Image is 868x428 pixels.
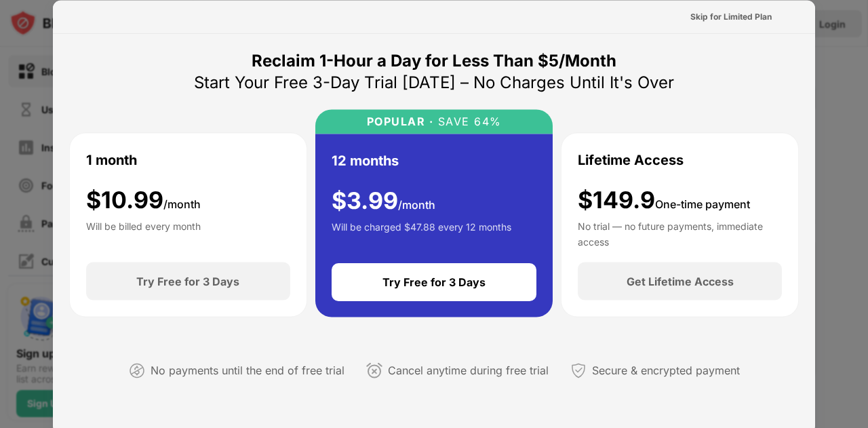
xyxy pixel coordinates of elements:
div: 12 months [332,150,399,170]
div: No trial — no future payments, immediate access [578,219,782,246]
div: SAVE 64% [433,115,502,128]
div: Skip for Limited Plan [690,9,772,23]
div: No payments until the end of free trial [151,361,344,381]
div: $149.9 [578,186,750,214]
div: Cancel anytime during free trial [388,361,549,381]
div: Secure & encrypted payment [592,361,740,381]
span: One-time payment [655,197,750,210]
div: Try Free for 3 Days [382,275,486,289]
span: /month [163,197,201,210]
div: $ 3.99 [332,187,435,214]
div: POPULAR · [367,115,434,128]
div: Will be charged $47.88 every 12 months [332,220,511,247]
div: Will be billed every month [86,219,201,246]
div: Try Free for 3 Days [136,275,239,288]
div: Get Lifetime Access [627,275,734,288]
div: $ 10.99 [86,186,201,214]
span: /month [398,197,435,211]
div: Reclaim 1-Hour a Day for Less Than $5/Month [252,50,616,71]
div: Lifetime Access [578,149,684,170]
img: secured-payment [570,362,587,378]
img: not-paying [129,362,145,378]
div: Start Your Free 3-Day Trial [DATE] – No Charges Until It's Over [194,71,674,93]
div: 1 month [86,149,137,170]
img: cancel-anytime [366,362,382,378]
